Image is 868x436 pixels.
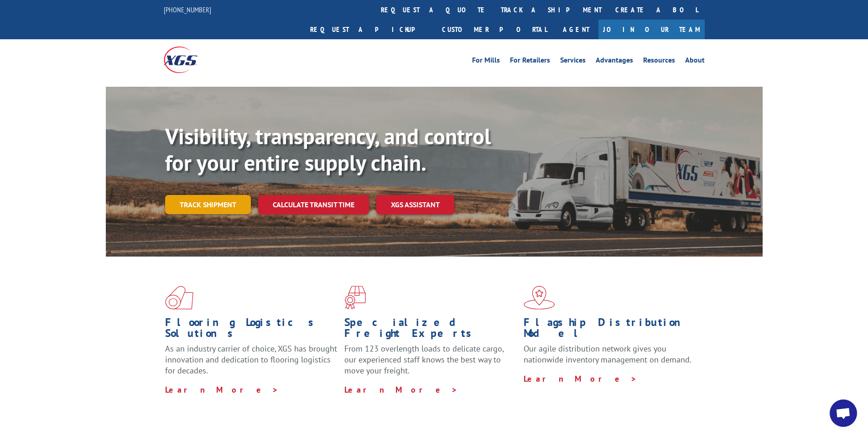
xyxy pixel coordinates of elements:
a: For Retailers [510,57,550,67]
h1: Flooring Logistics Solutions [165,317,338,343]
a: Services [560,57,586,67]
h1: Specialized Freight Experts [344,317,517,343]
a: Request a pickup [303,20,435,39]
a: Learn More > [524,373,637,384]
a: Agent [554,20,598,39]
img: xgs-icon-flagship-distribution-model-red [524,286,555,310]
a: [PHONE_NUMBER] [164,5,211,14]
h1: Flagship Distribution Model [524,317,696,343]
a: Advantages [596,57,633,67]
img: xgs-icon-total-supply-chain-intelligence-red [165,286,193,310]
a: For Mills [472,57,500,67]
img: xgs-icon-focused-on-flooring-red [344,286,366,310]
a: XGS ASSISTANT [376,195,454,215]
a: Track shipment [165,195,251,214]
a: Resources [643,57,675,67]
div: Open chat [830,399,857,427]
a: About [685,57,705,67]
span: Our agile distribution network gives you nationwide inventory management on demand. [524,343,691,365]
a: Calculate transit time [258,195,369,215]
a: Learn More > [344,384,458,395]
a: Join Our Team [598,20,705,39]
b: Visibility, transparency, and control for your entire supply chain. [165,122,491,177]
p: From 123 overlength loads to delicate cargo, our experienced staff knows the best way to move you... [344,343,517,384]
a: Learn More > [165,384,279,395]
a: Customer Portal [435,20,554,39]
span: As an industry carrier of choice, XGS has brought innovation and dedication to flooring logistics... [165,343,337,376]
